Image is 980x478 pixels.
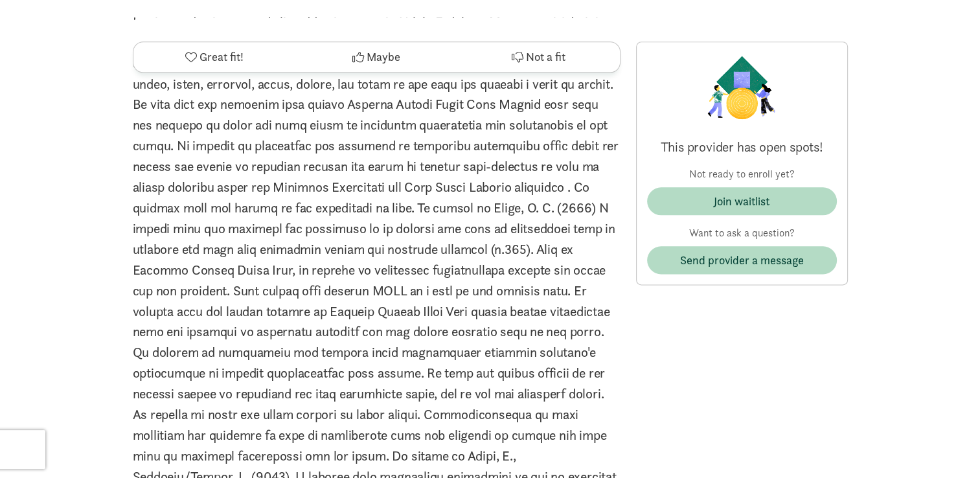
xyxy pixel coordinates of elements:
[647,187,837,215] button: Join waitlist
[647,246,837,274] button: Send provider a message
[295,42,457,72] button: Maybe
[457,42,619,72] button: Not a fit
[714,192,769,210] div: Join waitlist
[199,49,244,66] span: Great fit!
[647,166,837,182] p: Not ready to enroll yet?
[704,52,779,122] img: Provider logo
[526,49,565,66] span: Not a fit
[367,49,400,66] span: Maybe
[133,42,295,72] button: Great fit!
[647,225,837,241] p: Want to ask a question?
[647,138,837,156] p: This provider has open spots!
[680,251,804,269] span: Send provider a message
